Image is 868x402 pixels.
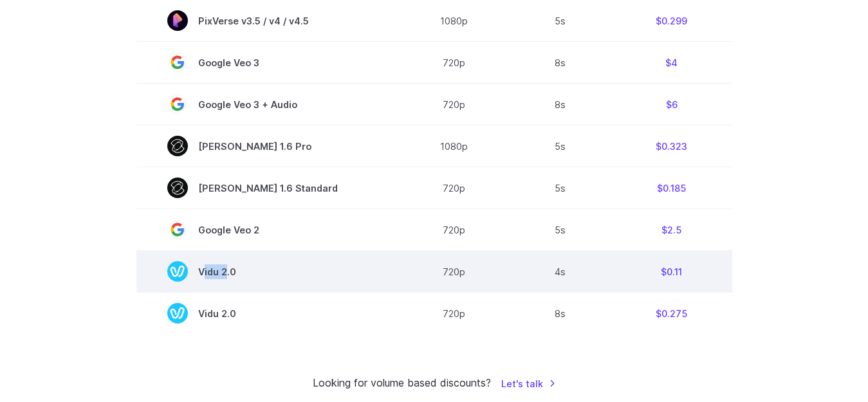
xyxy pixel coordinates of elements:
td: 1080p [399,125,510,167]
td: 720p [399,84,510,125]
td: $0.185 [611,167,732,209]
span: [PERSON_NAME] 1.6 Pro [167,136,368,156]
td: 8s [510,84,611,125]
td: $6 [611,84,732,125]
td: $0.323 [611,125,732,167]
small: Looking for volume based discounts? [313,375,491,392]
span: Google Veo 2 [167,219,368,240]
td: 8s [510,293,611,334]
td: $0.275 [611,293,732,334]
td: 5s [510,209,611,251]
td: 720p [399,251,510,293]
span: Google Veo 3 + Audio [167,94,368,114]
span: PixVerse v3.5 / v4 / v4.5 [167,10,368,31]
span: Vidu 2.0 [167,303,368,324]
td: 720p [399,293,510,334]
td: 720p [399,42,510,84]
td: 720p [399,167,510,209]
td: $4 [611,42,732,84]
span: Vidu 2.0 [167,261,368,282]
td: 8s [510,42,611,84]
td: 720p [399,209,510,251]
td: $2.5 [611,209,732,251]
span: Google Veo 3 [167,52,368,73]
td: 5s [510,167,611,209]
a: Let's talk [501,376,556,391]
span: [PERSON_NAME] 1.6 Standard [167,178,368,198]
td: 5s [510,125,611,167]
td: $0.11 [611,251,732,293]
td: 4s [510,251,611,293]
